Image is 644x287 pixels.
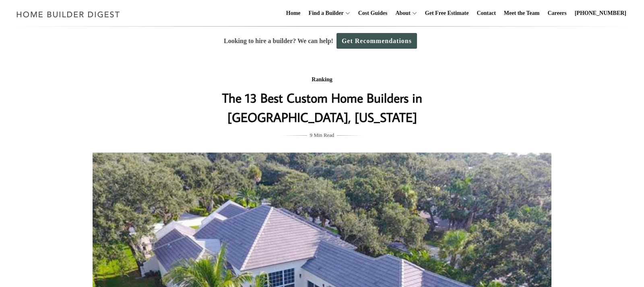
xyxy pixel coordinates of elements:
[336,33,417,49] a: Get Recommendations
[355,0,391,26] a: Cost Guides
[392,0,410,26] a: About
[283,0,304,26] a: Home
[13,6,124,22] img: Home Builder Digest
[501,0,543,26] a: Meet the Team
[473,0,499,26] a: Contact
[305,0,344,26] a: Find a Builder
[422,0,472,26] a: Get Free Estimate
[545,0,570,26] a: Careers
[312,76,332,83] a: Ranking
[161,88,483,127] h1: The 13 Best Custom Home Builders in [GEOGRAPHIC_DATA], [US_STATE]
[310,131,334,140] span: 9 Min Read
[572,0,630,26] a: [PHONE_NUMBER]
